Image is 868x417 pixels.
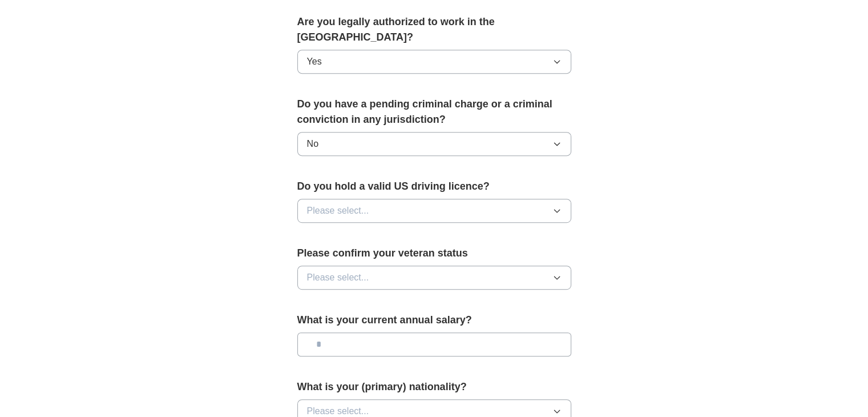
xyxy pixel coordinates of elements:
[297,97,571,127] label: Do you have a pending criminal charge or a criminal conviction in any jurisdiction?
[297,379,571,395] label: What is your (primary) nationality?
[297,199,571,223] button: Please select...
[307,271,369,284] span: Please select...
[297,132,571,156] button: No
[307,137,318,151] span: No
[297,50,571,74] button: Yes
[297,246,571,261] label: Please confirm your veteran status
[297,14,571,45] label: Are you legally authorized to work in the [GEOGRAPHIC_DATA]?
[307,204,369,218] span: Please select...
[307,55,322,69] span: Yes
[297,179,571,194] label: Do you hold a valid US driving licence?
[297,312,571,328] label: What is your current annual salary?
[297,266,571,290] button: Please select...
